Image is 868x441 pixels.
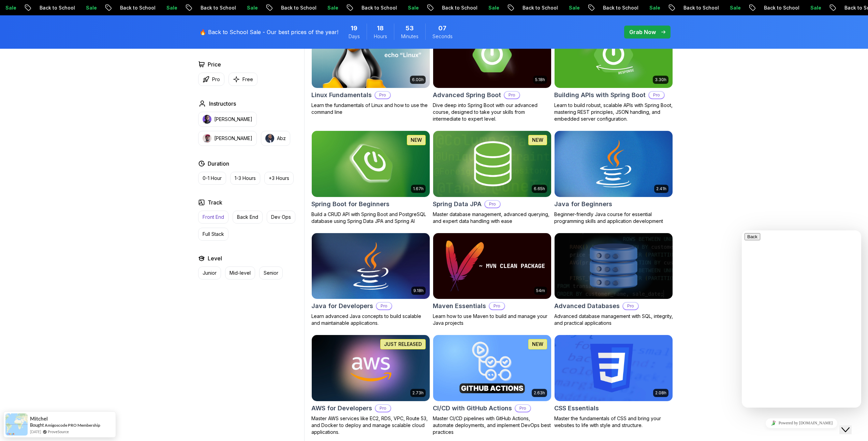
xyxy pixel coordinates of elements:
img: provesource social proof notification image [5,413,28,436]
h2: Price [208,60,221,69]
p: 2.73h [412,390,424,396]
iframe: chat widget [742,415,861,431]
p: Sale [315,4,337,11]
img: AWS for Developers card [312,335,430,401]
p: Back to School [107,4,154,11]
p: Learn the fundamentals of Linux and how to use the command line [311,102,430,116]
h2: Instructors [209,100,236,108]
img: CI/CD with GitHub Actions card [433,335,551,401]
p: Master the fundamentals of CSS and bring your websites to life with style and structure. [554,415,673,429]
button: instructor imgAbz [261,131,290,146]
p: Back to School [188,4,234,11]
p: Master CI/CD pipelines with GitHub Actions, automate deployments, and implement DevOps best pract... [433,415,551,436]
p: Pro [623,303,638,309]
h2: CI/CD with GitHub Actions [433,404,512,413]
p: NEW [532,137,543,143]
button: Senior [259,267,283,279]
p: 6.00h [412,77,424,82]
img: Spring Data JPA card [433,131,551,197]
p: Sale [798,4,820,11]
span: Minutes [401,33,418,40]
p: Pro [375,92,390,98]
h2: Track [208,198,222,207]
button: instructor img[PERSON_NAME] [198,131,257,146]
p: NEW [532,341,543,348]
h2: Building APIs with Spring Boot [554,90,646,100]
button: Back End [233,211,263,224]
button: Free [229,73,258,86]
p: Sale [556,4,578,11]
p: +3 Hours [269,175,289,182]
p: Sale [395,4,417,11]
p: JUST RELEASED [384,341,422,348]
p: NEW [411,137,422,143]
img: instructor img [203,134,211,143]
a: Advanced Databases cardAdvanced DatabasesProAdvanced database management with SQL, integrity, and... [554,233,673,327]
button: Front End [198,211,229,224]
button: 1-3 Hours [230,172,260,185]
p: 1.67h [413,186,424,192]
p: Back to School [590,4,637,11]
a: Spring Data JPA card6.65hNEWSpring Data JPAProMaster database management, advanced querying, and ... [433,131,551,225]
p: Pro [376,405,391,412]
p: 3.30h [655,77,666,82]
p: Back to School [349,4,395,11]
button: Full Stack [198,228,229,241]
span: 53 Minutes [406,24,414,33]
img: Java for Developers card [312,233,430,299]
span: Days [349,33,360,40]
p: Sale [637,4,659,11]
button: 0-1 Hour [198,172,226,185]
p: Sale [73,4,95,11]
a: Building APIs with Spring Boot card3.30hBuilding APIs with Spring BootProLearn to build robust, s... [554,21,673,122]
p: Learn advanced Java concepts to build scalable and maintainable applications. [311,313,430,326]
button: Mid-level [225,267,255,279]
button: Junior [198,267,221,279]
span: 19 Days [351,24,357,33]
a: Java for Developers card9.18hJava for DevelopersProLearn advanced Java concepts to build scalable... [311,233,430,327]
p: Back to School [510,4,556,11]
p: Back to School [27,4,73,11]
p: Sale [154,4,176,11]
p: Pro [649,92,664,98]
img: Advanced Databases card [555,233,673,299]
img: Spring Boot for Beginners card [312,131,430,197]
span: 7 Seconds [438,24,446,33]
p: Dev Ops [271,214,291,220]
a: Advanced Spring Boot card5.18hAdvanced Spring BootProDive deep into Spring Boot with our advanced... [433,21,551,122]
p: Learn to build robust, scalable APIs with Spring Boot, mastering REST principles, JSON handling, ... [554,102,673,122]
h2: Duration [208,159,229,168]
p: Pro [504,92,519,98]
a: CSS Essentials card2.08hCSS EssentialsMaster the fundamentals of CSS and bring your websites to l... [554,335,673,429]
button: Pro [198,73,224,86]
p: 0-1 Hour [203,175,222,182]
img: CSS Essentials card [555,335,673,401]
p: Pro [212,76,220,83]
img: Maven Essentials card [433,233,551,299]
a: Linux Fundamentals card6.00hLinux FundamentalsProLearn the fundamentals of Linux and how to use t... [311,21,430,116]
iframe: chat widget [839,414,861,434]
p: Sale [234,4,256,11]
h2: Spring Boot for Beginners [311,199,389,209]
p: 6.65h [534,186,545,192]
img: Java for Beginners card [555,131,673,197]
a: Amigoscode PRO Membership [45,423,100,428]
h2: CSS Essentials [554,404,599,413]
p: 9.18h [413,288,424,293]
p: Junior [203,270,217,276]
p: 2.41h [656,186,666,192]
span: Hours [374,33,387,40]
p: Back to School [429,4,476,11]
p: Back to School [751,4,798,11]
p: Learn how to use Maven to build and manage your Java projects [433,313,551,326]
p: Dive deep into Spring Boot with our advanced course, designed to take your skills from intermedia... [433,102,551,122]
span: [DATE] [30,429,41,435]
p: Pro [515,405,530,412]
a: Spring Boot for Beginners card1.67hNEWSpring Boot for BeginnersBuild a CRUD API with Spring Boot ... [311,131,430,225]
h2: Maven Essentials [433,301,486,311]
p: Front End [203,214,224,220]
a: Java for Beginners card2.41hJava for BeginnersBeginner-friendly Java course for essential program... [554,131,673,225]
span: Seconds [432,33,453,40]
